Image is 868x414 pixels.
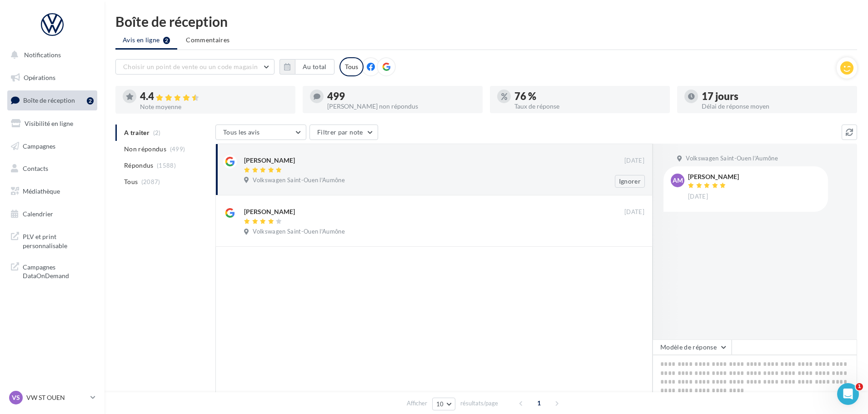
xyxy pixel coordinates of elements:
span: Non répondus [124,145,166,154]
span: [DATE] [624,208,644,216]
span: AM [673,176,683,185]
span: (2087) [141,178,160,185]
span: Campagnes DataOnDemand [23,261,94,280]
a: PLV et print personnalisable [5,227,99,254]
span: Notifications [24,51,61,59]
button: 10 [432,398,455,410]
a: Opérations [5,68,99,87]
span: Tous les avis [223,128,260,136]
button: Notifications [5,45,95,65]
a: Campagnes [5,137,99,156]
div: [PERSON_NAME] [688,174,739,180]
span: Commentaires [186,35,229,45]
button: Au total [279,59,334,75]
span: [DATE] [624,157,644,165]
div: 2 [87,97,94,105]
span: Opérations [24,74,55,81]
div: Délai de réponse moyen [702,103,850,110]
span: Volkswagen Saint-Ouen l'Aumône [686,155,778,163]
span: résultats/page [460,399,498,408]
div: Tous [339,57,364,76]
span: Campagnes [23,142,55,150]
div: Note moyenne [140,104,288,110]
button: Filtrer par note [309,125,378,140]
div: 76 % [514,91,663,101]
span: Visibilité en ligne [25,120,73,127]
span: [DATE] [688,193,708,201]
iframe: Intercom live chat [837,383,859,405]
a: Contacts [5,159,99,178]
span: Calendrier [23,210,53,218]
span: Afficher [407,399,427,408]
span: Volkswagen Saint-Ouen l'Aumône [253,228,345,236]
button: Tous les avis [215,125,306,140]
span: Contacts [23,165,48,172]
span: 1 [856,383,863,390]
div: [PERSON_NAME] non répondus [327,103,475,110]
div: Taux de réponse [514,103,663,110]
button: Ignorer [615,175,645,188]
a: Visibilité en ligne [5,114,99,133]
span: 10 [436,400,444,408]
div: Boîte de réception [115,15,857,28]
a: Campagnes DataOnDemand [5,257,99,284]
span: VS [12,393,20,402]
div: 499 [327,91,475,101]
span: Volkswagen Saint-Ouen l'Aumône [253,176,345,185]
p: VW ST OUEN [26,393,87,402]
span: Choisir un point de vente ou un code magasin [123,63,258,70]
span: (1588) [157,162,176,169]
a: VS VW ST OUEN [7,389,97,406]
div: [PERSON_NAME] [244,207,295,216]
div: [PERSON_NAME] [244,156,295,165]
button: Choisir un point de vente ou un code magasin [115,59,274,75]
button: Au total [295,59,334,75]
button: Modèle de réponse [653,339,732,355]
a: Boîte de réception2 [5,90,99,110]
span: 1 [532,396,546,410]
div: 17 jours [702,91,850,101]
span: PLV et print personnalisable [23,230,94,250]
span: (499) [170,145,185,153]
div: 4.4 [140,91,288,102]
span: Boîte de réception [23,96,75,104]
span: Tous [124,177,138,186]
span: Médiathèque [23,187,60,195]
span: Répondus [124,161,154,170]
a: Calendrier [5,205,99,224]
a: Médiathèque [5,182,99,201]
